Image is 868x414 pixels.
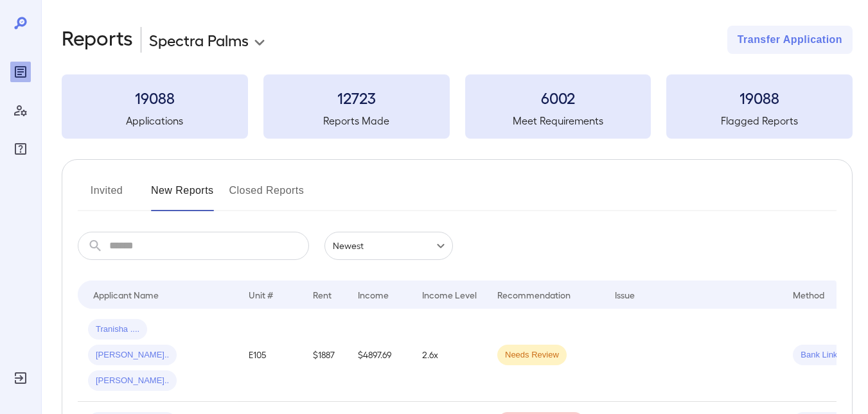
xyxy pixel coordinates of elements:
[93,287,159,302] div: Applicant Name
[348,309,412,402] td: $4897.69
[62,113,248,128] h5: Applications
[10,139,31,159] div: FAQ
[497,287,571,302] div: Recommendation
[727,26,853,54] button: Transfer Application
[249,287,273,302] div: Unit #
[62,87,248,108] h3: 19088
[324,232,453,260] div: Newest
[615,287,635,302] div: Issue
[666,113,853,128] h5: Flagged Reports
[412,309,487,402] td: 2.6x
[88,323,147,336] span: Tranisha ....
[422,287,477,302] div: Income Level
[62,26,133,54] h2: Reports
[10,368,31,388] div: Log Out
[313,287,333,302] div: Rent
[666,87,853,108] h3: 19088
[497,349,567,361] span: Needs Review
[78,180,136,211] button: Invited
[151,180,214,211] button: New Reports
[465,113,651,128] h5: Meet Requirements
[358,287,389,302] div: Income
[263,87,450,108] h3: 12723
[793,287,824,302] div: Method
[149,30,249,50] p: Spectra Palms
[88,375,177,387] span: [PERSON_NAME]..
[88,349,177,361] span: [PERSON_NAME]..
[263,113,450,128] h5: Reports Made
[465,87,651,108] h3: 6002
[62,74,853,139] summary: 19088Applications12723Reports Made6002Meet Requirements19088Flagged Reports
[10,62,31,82] div: Reports
[238,309,303,402] td: E105
[229,180,305,211] button: Closed Reports
[303,309,348,402] td: $1887
[10,100,31,121] div: Manage Users
[793,349,845,361] span: Bank Link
